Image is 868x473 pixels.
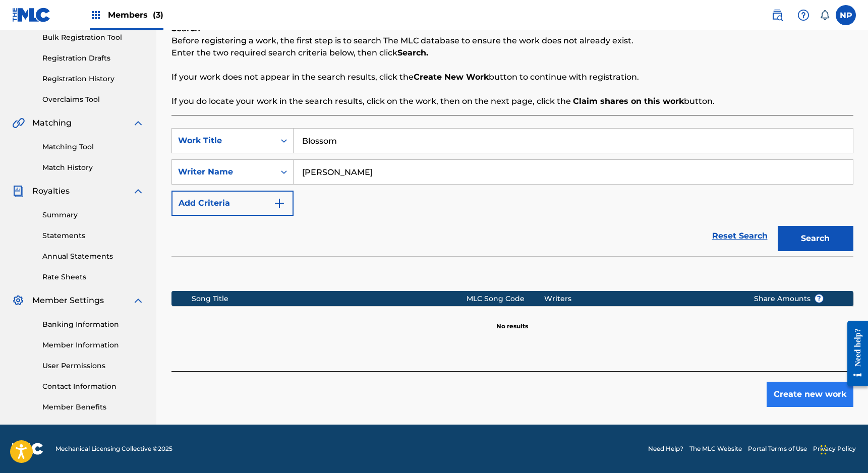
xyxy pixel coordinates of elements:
img: expand [132,185,144,197]
div: User Menu [836,5,856,25]
strong: Search. [397,48,428,57]
img: search [771,9,783,21]
a: Banking Information [42,319,144,330]
a: Matching Tool [42,142,144,152]
iframe: Resource Center [840,313,868,394]
p: If you do locate your work in the search results, click on the work, then on the next page, click... [171,95,853,107]
img: MLC Logo [12,8,51,22]
div: Drag [821,435,827,465]
a: Contact Information [42,381,144,392]
span: ? [815,294,823,303]
span: Members [108,9,163,21]
img: logo [12,443,43,455]
div: Song Title [192,293,467,304]
span: Mechanical Licensing Collective © 2025 [55,444,172,453]
span: Matching [32,117,72,129]
form: Search Form [171,128,853,256]
img: Royalties [12,185,24,197]
a: Summary [42,210,144,220]
a: Need Help? [648,444,683,453]
span: Share Amounts [754,293,824,304]
button: Search [778,226,853,251]
strong: Create New Work [414,72,489,82]
button: Add Criteria [171,191,294,216]
img: Top Rightsholders [90,9,102,21]
a: Statements [42,230,144,241]
p: Before registering a work, the first step is to search The MLC database to ensure the work does n... [171,35,853,47]
a: Member Information [42,340,144,350]
a: Bulk Registration Tool [42,32,144,43]
strong: Claim shares on this work [573,96,684,106]
img: help [797,9,809,21]
p: If your work does not appear in the search results, click the button to continue with registration. [171,71,853,83]
img: 9d2ae6d4665cec9f34b9.svg [273,197,285,209]
p: Enter the two required search criteria below, then click [171,47,853,59]
a: Registration History [42,74,144,84]
img: expand [132,294,144,307]
a: Public Search [767,5,787,25]
a: Rate Sheets [42,272,144,282]
a: Match History [42,162,144,173]
div: Writers [544,293,738,304]
span: (3) [153,10,163,20]
div: Writer Name [178,166,269,178]
span: Royalties [32,185,70,197]
img: expand [132,117,144,129]
a: Reset Search [707,225,773,247]
a: The MLC Website [689,444,742,453]
a: Overclaims Tool [42,94,144,105]
div: Notifications [820,10,830,20]
span: Member Settings [32,294,104,307]
img: Matching [12,117,25,129]
div: MLC Song Code [467,293,544,304]
div: Work Title [178,135,269,147]
a: Registration Drafts [42,53,144,64]
iframe: Chat Widget [818,425,868,473]
img: Member Settings [12,294,24,307]
a: Portal Terms of Use [748,444,807,453]
a: Member Benefits [42,402,144,412]
a: Annual Statements [42,251,144,262]
button: Create new work [767,382,853,407]
div: Help [793,5,814,25]
p: No results [496,310,528,331]
a: Privacy Policy [813,444,856,453]
a: User Permissions [42,361,144,371]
